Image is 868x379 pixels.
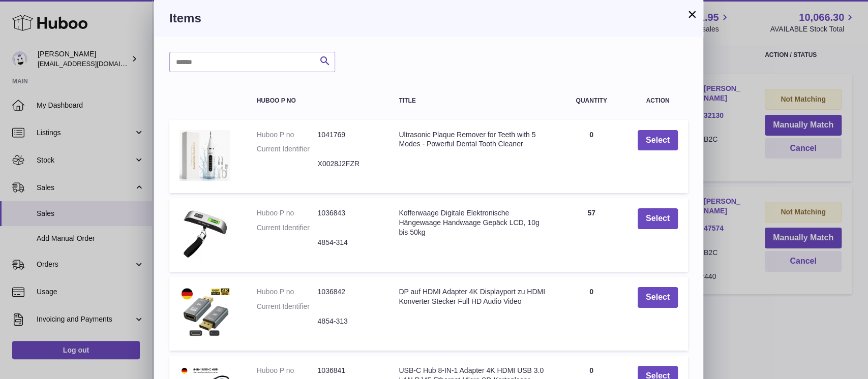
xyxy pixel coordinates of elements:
[257,130,318,140] dt: Huboo P no
[399,287,545,306] div: DP auf HDMI Adapter 4K Displayport zu HDMI Konverter Stecker Full HD Audio Video
[317,317,378,326] dd: 4854-313
[317,159,378,169] dd: X0028J2FZR
[179,208,230,259] img: Kofferwaage Digitale Elektronische Hängewaage Handwaage Gepäck LCD, 10g bis 50kg
[257,287,318,297] dt: Huboo P no
[317,366,378,375] dd: 1036841
[317,208,378,218] dd: 1036843
[555,198,627,272] td: 57
[317,287,378,297] dd: 1036842
[247,87,389,114] th: Huboo P no
[627,87,688,114] th: Action
[638,208,678,229] button: Select
[555,277,627,351] td: 0
[257,223,318,233] dt: Current Identifier
[638,287,678,308] button: Select
[257,302,318,311] dt: Current Identifier
[399,130,545,149] div: Ultrasonic Plaque Remover for Teeth with 5 Modes - Powerful Dental Tooth Cleaner
[686,8,698,20] button: ×
[399,208,545,237] div: Kofferwaage Digitale Elektronische Hängewaage Handwaage Gepäck LCD, 10g bis 50kg
[638,130,678,151] button: Select
[257,144,318,154] dt: Current Identifier
[555,120,627,194] td: 0
[179,287,230,338] img: DP auf HDMI Adapter 4K Displayport zu HDMI Konverter Stecker Full HD Audio Video
[317,238,378,247] dd: 4854-314
[555,87,627,114] th: Quantity
[388,87,555,114] th: Title
[257,208,318,218] dt: Huboo P no
[169,10,688,26] h3: Items
[257,366,318,375] dt: Huboo P no
[317,130,378,140] dd: 1041769
[179,130,230,181] img: Ultrasonic Plaque Remover for Teeth with 5 Modes - Powerful Dental Tooth Cleaner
